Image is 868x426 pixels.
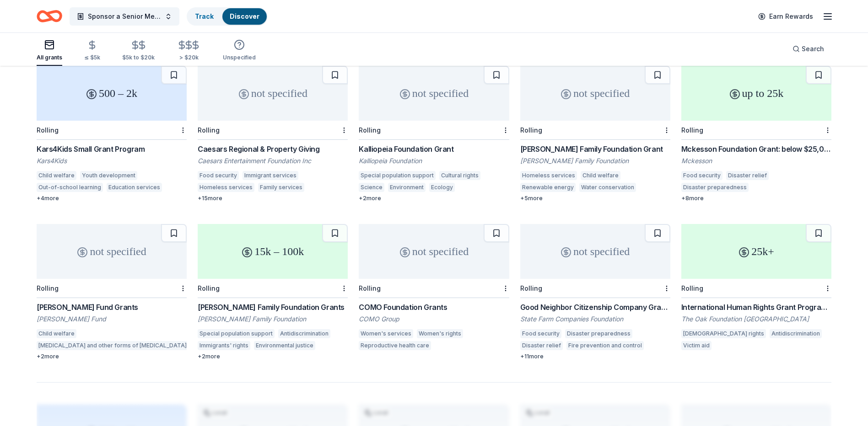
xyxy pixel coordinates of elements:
[681,171,722,180] div: Food security
[579,183,636,192] div: Water conservation
[359,314,509,324] div: COMO Group
[198,224,348,279] div: 15k – 100k
[37,66,187,202] a: 500 – 2kRollingKars4Kids Small Grant ProgramKars4KidsChild welfareYouth developmentOut-of-school ...
[278,329,330,338] div: Antidiscrimination
[359,66,509,121] div: not specified
[37,224,187,360] a: not specifiedRolling[PERSON_NAME] Fund Grants[PERSON_NAME] FundChild welfare[MEDICAL_DATA] and ot...
[84,36,100,66] button: ≤ $5k
[770,329,822,338] div: Antidiscrimination
[198,144,348,154] div: Caesars Regional & Property Giving
[520,314,670,324] div: State Farm Companies Foundation
[198,66,348,202] a: not specifiedRollingCaesars Regional & Property GivingCaesars Entertainment Foundation IncFood se...
[37,126,59,134] div: Rolling
[198,126,220,134] div: Rolling
[37,144,187,154] div: Kars4Kids Small Grant Program
[37,195,187,202] div: + 4 more
[388,183,426,192] div: Environment
[681,144,831,154] div: Mckesson Foundation Grant: below $25,000
[37,353,187,360] div: + 2 more
[258,183,304,192] div: Family services
[198,329,275,338] div: Special population support
[681,224,831,279] div: 25k+
[581,171,620,180] div: Child welfare
[37,156,187,165] div: Kars4Kids
[88,11,161,22] span: Sponsor a Senior Meals on WHeels
[37,284,59,292] div: Rolling
[359,183,384,192] div: Science
[37,183,103,192] div: Out-of-school learning
[122,36,155,66] button: $5k to $20k
[37,171,76,180] div: Child welfare
[198,183,254,192] div: Homeless services
[195,12,213,20] a: Track
[359,171,436,180] div: Special population support
[80,171,137,180] div: Youth development
[37,36,62,66] button: All grants
[520,353,670,360] div: + 11 more
[37,224,187,279] div: not specified
[122,54,155,61] div: $5k to $20k
[70,7,179,26] button: Sponsor a Senior Meals on WHeels
[520,66,670,121] div: not specified
[417,329,463,338] div: Women's rights
[520,341,563,350] div: Disaster relief
[566,341,644,350] div: Fire prevention and control
[681,314,831,324] div: The Oak Foundation [GEOGRAPHIC_DATA]
[223,54,256,61] div: Unspecified
[681,195,831,202] div: + 8 more
[37,302,187,313] div: [PERSON_NAME] Fund Grants
[520,144,670,154] div: [PERSON_NAME] Family Foundation Grant
[520,195,670,202] div: + 5 more
[681,66,831,121] div: up to 25k
[520,156,670,165] div: [PERSON_NAME] Family Foundation
[520,66,670,202] a: not specifiedRolling[PERSON_NAME] Family Foundation Grant[PERSON_NAME] Family FoundationHomeless ...
[243,171,298,180] div: Immigrant services
[198,224,348,360] a: 15k – 100kRolling[PERSON_NAME] Family Foundation Grants[PERSON_NAME] Family FoundationSpecial pop...
[681,341,712,350] div: Victim aid
[37,54,62,61] div: All grants
[520,284,542,292] div: Rolling
[359,329,413,338] div: Women's services
[254,341,315,350] div: Environmental justice
[198,195,348,202] div: + 15 more
[681,329,766,338] div: [DEMOGRAPHIC_DATA] rights
[520,171,577,180] div: Homeless services
[198,156,348,165] div: Caesars Entertainment Foundation Inc
[802,43,824,54] span: Search
[785,40,831,58] button: Search
[37,314,187,324] div: [PERSON_NAME] Fund
[458,183,504,192] div: Climate change
[359,156,509,165] div: Kalliopeia Foundation
[177,36,201,66] button: > $20k
[520,224,670,279] div: not specified
[359,302,509,313] div: COMO Foundation Grants
[37,5,62,27] a: Home
[37,66,187,121] div: 500 – 2k
[429,183,455,192] div: Ecology
[681,302,831,313] div: International Human Rights Grant Programme
[726,171,769,180] div: Disaster relief
[520,126,542,134] div: Rolling
[753,8,819,25] a: Earn Rewards
[223,36,256,66] button: Unspecified
[359,126,381,134] div: Rolling
[84,54,100,61] div: ≤ $5k
[198,302,348,313] div: [PERSON_NAME] Family Foundation Grants
[359,224,509,353] a: not specifiedRollingCOMO Foundation GrantsCOMO GroupWomen's servicesWomen's rightsReproductive he...
[359,66,509,202] a: not specifiedRollingKalliopeia Foundation GrantKalliopeia FoundationSpecial population supportCul...
[198,284,220,292] div: Rolling
[520,329,561,338] div: Food security
[359,284,381,292] div: Rolling
[681,156,831,165] div: Mckesson
[198,314,348,324] div: [PERSON_NAME] Family Foundation
[520,183,576,192] div: Renewable energy
[198,341,250,350] div: Immigrants' rights
[198,171,239,180] div: Food security
[359,341,431,350] div: Reproductive health care
[565,329,632,338] div: Disaster preparedness
[681,126,703,134] div: Rolling
[37,341,189,350] div: [MEDICAL_DATA] and other forms of [MEDICAL_DATA]
[359,224,509,279] div: not specified
[681,66,831,202] a: up to 25kRollingMckesson Foundation Grant: below $25,000MckessonFood securityDisaster reliefDisas...
[37,329,76,338] div: Child welfare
